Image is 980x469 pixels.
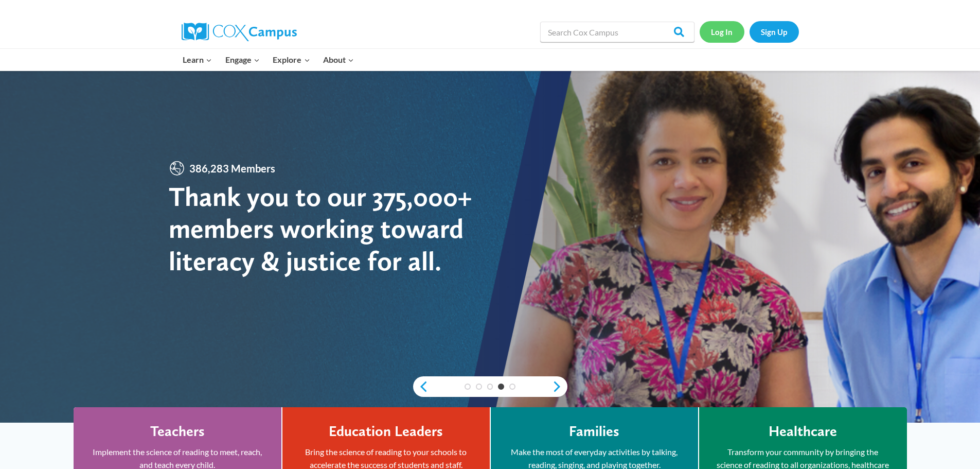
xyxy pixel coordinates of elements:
button: Child menu of Learn [176,49,219,71]
a: 2 [476,384,482,390]
a: 3 [487,384,493,390]
button: Child menu of Engage [219,49,266,71]
a: 4 [498,384,504,390]
h4: Education Leaders [329,423,443,440]
h4: Healthcare [769,423,837,440]
button: Child menu of About [316,49,361,71]
nav: Secondary Navigation [700,21,799,42]
div: Thank you to our 375,000+ members working toward literacy & justice for all. [169,181,490,277]
a: Sign Up [750,21,799,42]
a: 5 [509,384,515,390]
a: 1 [465,384,471,390]
img: Cox Campus [182,23,297,41]
input: Search Cox Campus [540,22,694,42]
nav: Primary Navigation [176,49,361,71]
h4: Families [569,423,619,440]
a: next [552,380,567,393]
span: 386,283 Members [185,160,279,177]
h4: Teachers [150,423,205,440]
a: Log In [700,21,744,42]
div: content slider buttons [413,376,567,397]
a: previous [413,380,429,393]
button: Child menu of Explore [266,49,317,71]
